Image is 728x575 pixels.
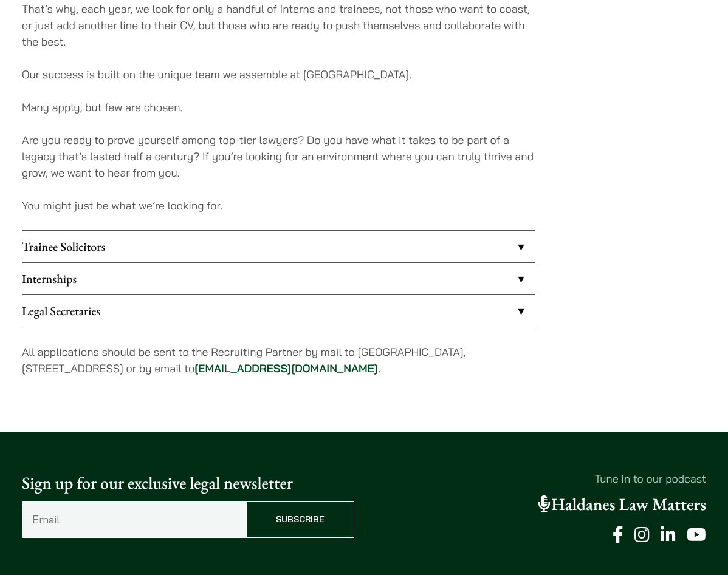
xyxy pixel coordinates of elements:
p: All applications should be sent to the Recruiting Partner by mail to [GEOGRAPHIC_DATA], [STREET_A... [22,344,535,376]
input: Email [22,501,246,538]
a: Haldanes Law Matters [538,494,706,515]
p: Sign up for our exclusive legal newsletter [22,471,354,496]
p: That’s why, each year, we look for only a handful of interns and trainees, not those who want to ... [22,1,535,50]
a: [EMAIL_ADDRESS][DOMAIN_NAME] [194,361,378,375]
a: Legal Secretaries [22,295,535,327]
a: Trainee Solicitors [22,231,535,262]
p: Many apply, but few are chosen. [22,99,535,115]
p: Our success is built on the unique team we assemble at [GEOGRAPHIC_DATA]. [22,66,535,83]
input: Subscribe [246,501,354,538]
a: Internships [22,263,535,294]
p: Tune in to our podcast [374,471,706,487]
p: You might just be what we’re looking for. [22,197,535,214]
p: Are you ready to prove yourself among top-tier lawyers? Do you have what it takes to be part of a... [22,132,535,181]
